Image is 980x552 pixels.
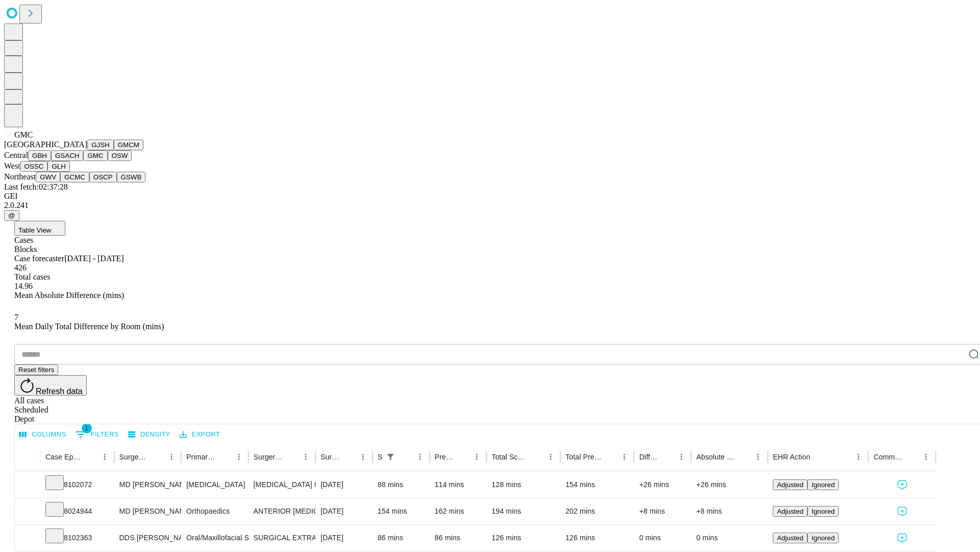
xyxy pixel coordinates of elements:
button: Reset filters [14,364,58,375]
span: Adjusted [777,481,803,489]
button: Table View [14,221,65,236]
div: Predicted In Room Duration [435,453,455,461]
div: 126 mins [566,525,629,551]
span: 426 [14,263,27,272]
button: GSWB [117,172,146,182]
span: @ [8,212,15,219]
span: Adjusted [777,508,803,515]
div: GEI [4,192,976,201]
button: Sort [737,450,751,464]
div: SURGICAL EXTRACTION ERUPTED TOOTH [254,525,310,551]
button: Sort [811,450,825,464]
div: [DATE] [321,498,367,524]
button: Sort [150,450,164,464]
button: Sort [217,450,232,464]
span: GMC [14,130,33,139]
button: Sort [341,450,356,464]
button: Adjusted [773,479,807,490]
span: Ignored [812,481,835,489]
div: Total Predicted Duration [566,453,602,461]
div: 88 mins [378,472,425,498]
span: Ignored [812,534,835,542]
span: Mean Daily Total Difference by Room (mins) [14,322,164,331]
div: 8102363 [45,525,109,551]
button: Menu [674,450,689,464]
button: Menu [299,450,313,464]
div: ANTERIOR [MEDICAL_DATA] TOTAL HIP [254,498,310,524]
button: GWV [36,172,60,182]
div: 194 mins [492,498,555,524]
div: [MEDICAL_DATA] DIAGNOSTIC [254,472,310,498]
div: MD [PERSON_NAME] [PERSON_NAME] Md [119,472,176,498]
div: 162 mins [435,498,482,524]
div: [DATE] [321,472,367,498]
div: 1 active filter [383,450,398,464]
button: Sort [529,450,544,464]
button: Sort [660,450,674,464]
button: @ [4,210,19,221]
button: GJSH [87,140,114,150]
div: [MEDICAL_DATA] [186,472,243,498]
button: Menu [617,450,631,464]
button: GMCM [114,140,143,150]
span: Total cases [14,272,50,281]
button: Menu [470,450,484,464]
button: Export [177,427,223,443]
span: West [4,162,20,170]
button: Show filters [73,426,121,443]
span: Last fetch: 02:37:28 [4,182,68,191]
div: 0 mins [696,525,763,551]
button: OSW [108,150,132,161]
button: Expand [20,530,35,547]
button: GBH [28,150,51,161]
div: MD [PERSON_NAME] Jr [PERSON_NAME] C Md [119,498,176,524]
button: Menu [919,450,933,464]
span: [DATE] - [DATE] [64,254,124,263]
div: Total Scheduled Duration [492,453,528,461]
span: Refresh data [36,387,83,396]
button: Menu [413,450,427,464]
div: Case Epic Id [45,453,82,461]
div: 8102072 [45,472,109,498]
button: Adjusted [773,533,807,543]
button: Menu [97,450,112,464]
div: 154 mins [566,472,629,498]
div: [DATE] [321,525,367,551]
button: Sort [904,450,919,464]
button: Menu [751,450,765,464]
div: Surgery Date [321,453,340,461]
button: Sort [455,450,470,464]
span: Central [4,151,28,159]
span: Table View [18,226,51,234]
div: Primary Service [186,453,216,461]
span: 14.96 [14,282,33,290]
div: Surgery Name [254,453,283,461]
div: +8 mins [639,498,686,524]
span: Ignored [812,508,835,515]
div: 2.0.241 [4,201,976,210]
button: Show filters [383,450,398,464]
button: Adjusted [773,506,807,517]
button: GMC [83,150,107,161]
div: +26 mins [696,472,763,498]
div: Surgeon Name [119,453,149,461]
button: OSSC [20,161,48,172]
div: DDS [PERSON_NAME] [119,525,176,551]
button: Sort [603,450,617,464]
div: 126 mins [492,525,555,551]
button: Select columns [17,427,69,443]
div: 128 mins [492,472,555,498]
div: 86 mins [435,525,482,551]
div: 8024944 [45,498,109,524]
span: Reset filters [18,366,54,374]
div: +8 mins [696,498,763,524]
span: Northeast [4,172,36,181]
button: Menu [851,450,866,464]
button: Sort [284,450,299,464]
button: GSACH [51,150,83,161]
div: Difference [639,453,659,461]
div: 86 mins [378,525,425,551]
div: EHR Action [773,453,810,461]
button: OSCP [89,172,117,182]
div: 154 mins [378,498,425,524]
